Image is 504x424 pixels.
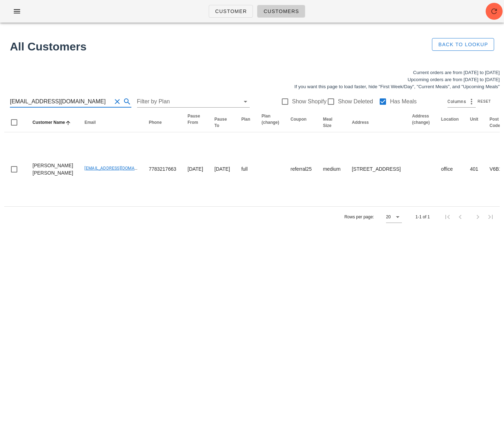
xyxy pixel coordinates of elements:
[256,113,285,132] th: Plan (change): Not sorted. Activate to sort ascending.
[32,120,65,125] span: Customer Name
[441,117,459,122] span: Location
[407,113,435,132] th: Address (change): Not sorted. Activate to sort ascending.
[432,38,494,51] button: Back to Lookup
[338,98,373,105] label: Show Deleted
[262,114,279,125] span: Plan (change)
[137,96,250,107] div: Filter by Plan
[209,5,253,18] a: Customer
[84,166,155,171] a: [EMAIL_ADDRESS][DOMAIN_NAME]
[323,117,332,128] span: Meal Size
[209,132,236,206] td: [DATE]
[412,114,430,125] span: Address (change)
[113,97,121,106] button: Clear Search for customer
[447,96,476,107] div: Columns
[291,117,307,122] span: Coupon
[236,132,256,206] td: full
[182,113,209,132] th: Pause From: Not sorted. Activate to sort ascending.
[352,120,369,125] span: Address
[346,132,406,206] td: [STREET_ADDRESS]
[464,113,484,132] th: Unit: Not sorted. Activate to sort ascending.
[435,132,464,206] td: office
[317,132,346,206] td: medium
[476,98,494,105] button: Reset
[257,5,305,18] a: Customers
[464,132,484,206] td: 401
[149,120,162,125] span: Phone
[188,114,200,125] span: Pause From
[214,117,227,128] span: Pause To
[84,120,96,125] span: Email
[285,113,318,132] th: Coupon: Not sorted. Activate to sort ascending.
[415,214,430,220] div: 1-1 of 1
[263,8,299,14] span: Customers
[447,98,466,105] span: Columns
[215,8,247,14] span: Customer
[344,207,402,227] div: Rows per page:
[285,132,318,206] td: referral25
[470,117,478,122] span: Unit
[10,38,412,55] h1: All Customers
[292,98,327,105] label: Show Shopify
[477,99,491,103] span: Reset
[241,117,250,122] span: Plan
[346,113,406,132] th: Address: Not sorted. Activate to sort ascending.
[386,211,402,223] div: 20Rows per page:
[27,132,79,206] td: [PERSON_NAME] [PERSON_NAME]
[317,113,346,132] th: Meal Size: Not sorted. Activate to sort ascending.
[27,113,79,132] th: Customer Name: Sorted ascending. Activate to sort descending.
[435,113,464,132] th: Location: Not sorted. Activate to sort ascending.
[143,132,182,206] td: 7783217663
[438,42,488,47] span: Back to Lookup
[79,113,143,132] th: Email: Not sorted. Activate to sort ascending.
[143,113,182,132] th: Phone: Not sorted. Activate to sort ascending.
[182,132,209,206] td: [DATE]
[390,98,417,105] label: Has Meals
[386,214,391,220] div: 20
[236,113,256,132] th: Plan: Not sorted. Activate to sort ascending.
[490,117,500,128] span: Post Code
[209,113,236,132] th: Pause To: Not sorted. Activate to sort ascending.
